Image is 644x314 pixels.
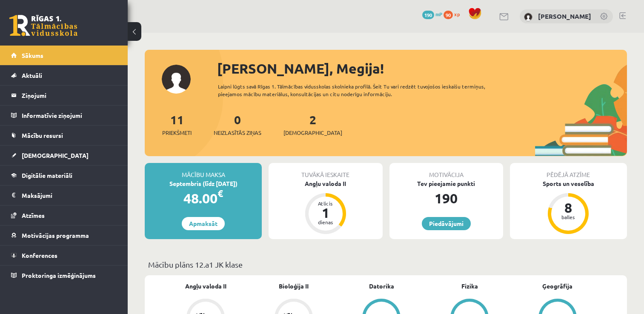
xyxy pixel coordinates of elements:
legend: Ziņojumi [22,86,117,105]
span: Konferences [22,251,57,259]
span: xp [454,11,460,17]
div: dienas [313,220,338,225]
div: Septembris (līdz [DATE]) [145,179,262,188]
a: Apmaksāt [182,217,225,230]
a: Angļu valoda II [185,282,226,291]
span: Digitālie materiāli [22,171,72,179]
a: Motivācijas programma [11,226,117,245]
div: Laipni lūgts savā Rīgas 1. Tālmācības vidusskolas skolnieka profilā. Šeit Tu vari redzēt tuvojošo... [218,83,507,98]
div: 1 [313,206,338,220]
div: Tev pieejamie punkti [389,179,503,188]
div: Sports un veselība [510,179,627,188]
span: Proktoringa izmēģinājums [22,271,96,279]
span: [DEMOGRAPHIC_DATA] [283,128,342,137]
span: [DEMOGRAPHIC_DATA] [22,151,89,159]
div: 8 [555,201,581,214]
a: Datorika [369,282,394,291]
span: Motivācijas programma [22,231,89,239]
span: Aktuāli [22,71,42,79]
a: 190 mP [422,11,442,17]
div: Atlicis [313,201,338,206]
div: Mācību maksa [145,163,262,179]
img: Megija Kozlovska [524,13,532,21]
a: Ziņojumi [11,86,117,105]
span: Neizlasītās ziņas [214,128,261,137]
a: Informatīvie ziņojumi [11,106,117,125]
a: 2[DEMOGRAPHIC_DATA] [283,112,342,137]
div: Motivācija [389,163,503,179]
div: Tuvākā ieskaite [269,163,382,179]
a: Mācību resursi [11,126,117,145]
a: Aktuāli [11,66,117,85]
a: Bioloģija II [279,282,309,291]
a: Digitālie materiāli [11,166,117,185]
a: Sākums [11,46,117,65]
span: 90 [444,11,453,19]
span: 190 [422,11,434,19]
a: 90 xp [444,11,464,17]
a: 11Priekšmeti [162,112,192,137]
span: Sākums [22,51,43,59]
div: [PERSON_NAME], Megija! [217,58,627,79]
a: Angļu valoda II Atlicis 1 dienas [269,179,382,235]
a: Fizika [461,282,478,291]
legend: Maksājumi [22,186,117,205]
p: Mācību plāns 12.a1 JK klase [148,259,624,270]
span: mP [435,11,442,17]
a: Proktoringa izmēģinājums [11,265,117,285]
div: Pēdējā atzīme [510,163,627,179]
a: Ģeogrāfija [542,282,572,291]
a: Konferences [11,245,117,265]
legend: Informatīvie ziņojumi [22,106,117,125]
a: Rīgas 1. Tālmācības vidusskola [9,15,77,36]
span: Priekšmeti [162,128,192,137]
span: Atzīmes [22,211,45,219]
div: 48.00 [145,188,262,208]
div: 190 [389,188,503,208]
a: Piedāvājumi [422,217,471,230]
span: € [218,187,223,200]
div: balles [555,214,581,220]
a: [PERSON_NAME] [538,12,591,20]
div: Angļu valoda II [269,179,382,188]
a: 0Neizlasītās ziņas [214,112,261,137]
a: Sports un veselība 8 balles [510,179,627,235]
span: Mācību resursi [22,131,63,139]
a: Atzīmes [11,206,117,225]
a: Maksājumi [11,186,117,205]
a: [DEMOGRAPHIC_DATA] [11,146,117,165]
